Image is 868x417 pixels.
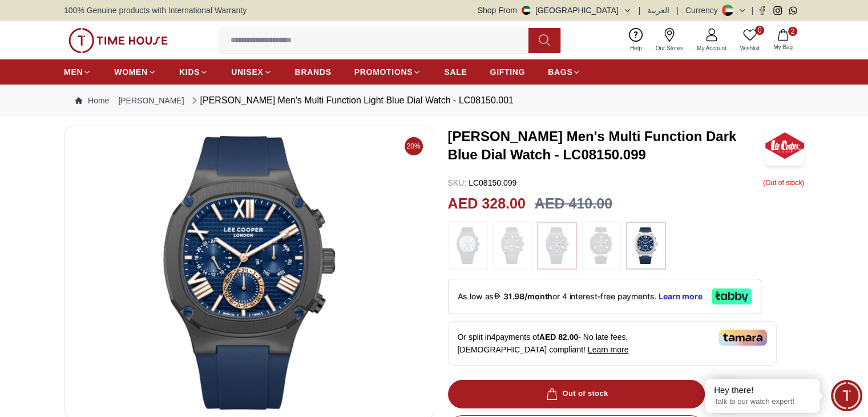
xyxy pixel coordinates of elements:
[587,227,616,264] img: ...
[539,332,578,342] span: AED 82.00
[651,44,688,53] span: Our Stores
[692,44,731,53] span: My Account
[623,26,649,55] a: Help
[718,330,767,346] img: Tamara
[118,95,184,106] a: [PERSON_NAME]
[625,44,647,53] span: Help
[647,5,669,16] button: العربية
[231,62,272,82] a: UNISEX
[75,95,109,106] a: Home
[405,137,423,155] span: 20%
[68,28,168,53] img: ...
[763,177,804,189] p: ( Out of stock )
[64,85,804,117] nav: Breadcrumb
[685,5,722,16] div: Currency
[714,384,811,396] div: Hey there!
[64,66,83,78] span: MEN
[522,6,531,15] img: United Arab Emirates
[498,227,527,264] img: ...
[448,321,777,366] div: Or split in 4 payments of - No late fees, [DEMOGRAPHIC_DATA] compliant!
[354,66,413,78] span: PROMOTIONS
[632,227,660,264] img: ...
[444,62,467,82] a: SALE
[714,397,811,407] p: Talk to our watch expert!
[354,62,422,82] a: PROMOTIONS
[444,66,467,78] span: SALE
[179,62,208,82] a: KIDS
[295,62,332,82] a: BRANDS
[676,5,679,16] span: |
[490,66,525,78] span: GIFTING
[766,27,800,54] button: 2My Bag
[769,43,797,51] span: My Bag
[295,66,332,78] span: BRANDS
[765,126,804,166] img: Lee Cooper Men's Multi Function Dark Blue Dial Watch - LC08150.099
[189,94,514,107] div: [PERSON_NAME] Men's Multi Function Light Blue Dial Watch - LC08150.001
[448,178,467,187] span: SKU :
[454,227,482,264] img: ...
[64,62,91,82] a: MEN
[736,44,764,53] span: Wishlist
[448,127,765,164] h3: [PERSON_NAME] Men's Multi Function Dark Blue Dial Watch - LC08150.099
[733,26,766,55] a: 0Wishlist
[64,5,247,16] span: 100% Genuine products with International Warranty
[639,5,641,16] span: |
[478,5,632,16] button: Shop From[GEOGRAPHIC_DATA]
[535,193,612,215] h3: AED 410.00
[490,62,525,82] a: GIFTING
[751,5,753,16] span: |
[548,66,572,78] span: BAGS
[773,6,782,15] a: Instagram
[548,62,581,82] a: BAGS
[448,177,517,189] p: LC08150.099
[758,6,766,15] a: Facebook
[788,27,797,36] span: 2
[74,135,425,410] img: Lee Cooper Men's Multi Function Light Blue Dial Watch - LC08150.001
[789,6,797,15] a: Whatsapp
[114,66,148,78] span: WOMEN
[231,66,263,78] span: UNISEX
[831,380,862,411] div: Chat Widget
[755,26,764,35] span: 0
[588,345,629,354] span: Learn more
[114,62,156,82] a: WOMEN
[543,227,571,264] img: ...
[448,193,526,215] h2: AED 328.00
[179,66,200,78] span: KIDS
[649,26,690,55] a: Our Stores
